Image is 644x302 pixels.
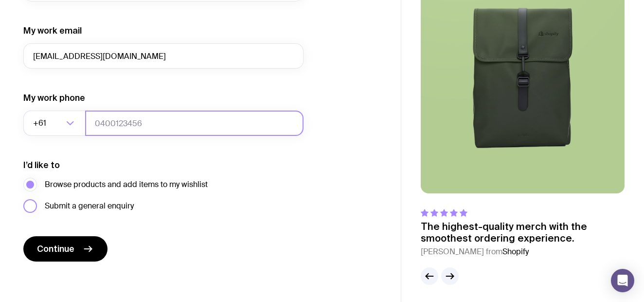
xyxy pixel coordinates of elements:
span: Shopify [502,246,529,257]
div: Open Intercom Messenger [611,269,634,292]
label: My work phone [23,92,85,104]
span: Submit a general enquiry [45,200,134,212]
span: Browse products and add items to my wishlist [45,179,208,190]
label: I’d like to [23,159,60,171]
span: Continue [37,243,74,255]
input: Search for option [48,111,63,136]
span: +61 [33,111,48,136]
input: you@email.com [23,43,304,69]
div: Search for option [23,111,86,136]
input: 0400123456 [85,111,304,136]
cite: [PERSON_NAME] from [421,246,625,258]
p: The highest-quality merch with the smoothest ordering experience. [421,221,625,244]
label: My work email [23,25,82,37]
button: Continue [23,236,107,262]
